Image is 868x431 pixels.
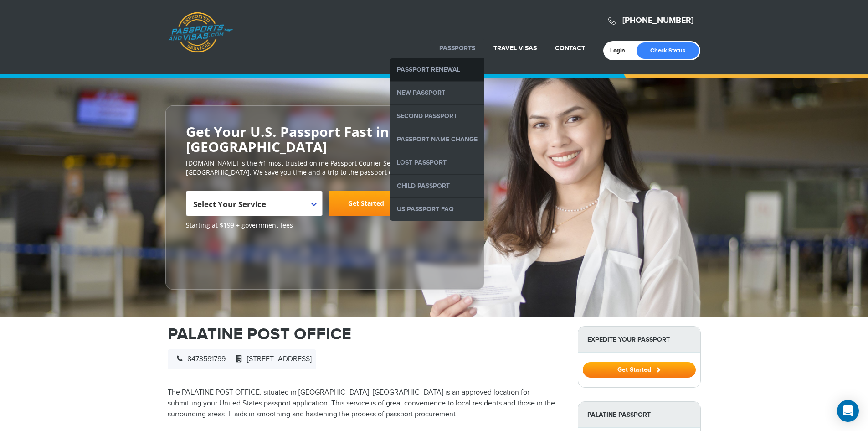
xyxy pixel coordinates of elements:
strong: Expedite Your Passport [578,327,700,353]
span: Select Your Service [193,194,313,220]
iframe: Customer reviews powered by Trustpilot [186,234,254,280]
p: The PALATINE POST OFFICE, situated in [GEOGRAPHIC_DATA], [GEOGRAPHIC_DATA] is an approved locatio... [168,387,564,420]
a: Passport Renewal [390,58,484,81]
a: New Passport [390,82,484,104]
a: Second Passport [390,105,484,128]
h1: PALATINE POST OFFICE [168,326,564,343]
h2: Get Your U.S. Passport Fast in [GEOGRAPHIC_DATA] [186,124,464,154]
span: 8473591799 [172,355,226,363]
span: Starting at $199 + government fees [186,221,464,230]
a: Get Started [583,366,696,373]
a: Child Passport [390,175,484,197]
span: [STREET_ADDRESS] [231,355,312,363]
div: Open Intercom Messenger [837,400,859,422]
a: Passport Name Change [390,128,484,151]
a: Travel Visas [493,44,537,52]
a: Lost Passport [390,151,484,174]
a: US Passport FAQ [390,198,484,221]
a: Passports [439,44,475,52]
a: Passports & [DOMAIN_NAME] [168,12,233,53]
div: | [168,349,316,369]
strong: Palatine Passport [578,402,700,428]
span: Select Your Service [186,191,323,216]
a: Contact [555,44,585,52]
a: Get Started [329,191,404,216]
span: Select Your Service [193,199,266,209]
p: [DOMAIN_NAME] is the #1 most trusted online Passport Courier Service in [GEOGRAPHIC_DATA]. We sav... [186,159,464,177]
a: [PHONE_NUMBER] [622,16,693,26]
a: Login [610,47,632,54]
a: Check Status [637,42,699,59]
button: Get Started [583,362,696,378]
